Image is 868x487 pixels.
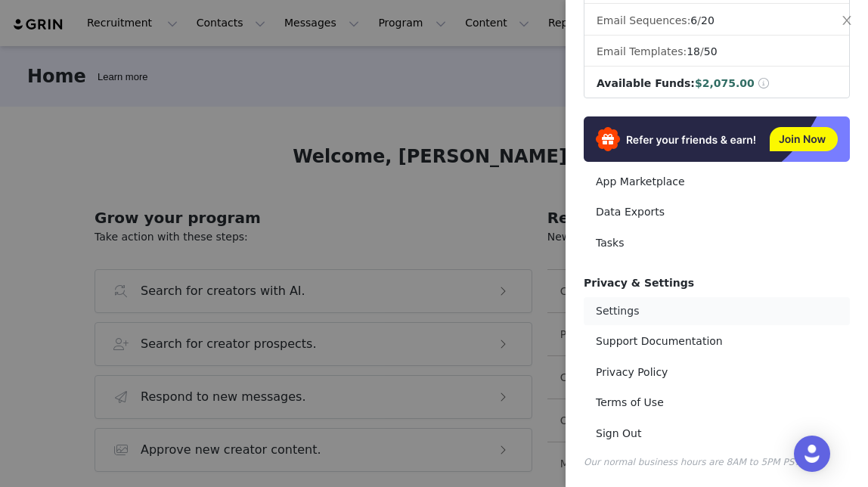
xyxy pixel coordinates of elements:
[584,198,850,226] a: Data Exports
[841,14,853,26] i: icon: close
[584,277,694,289] span: Privacy & Settings
[584,297,850,325] a: Settings
[584,389,850,417] a: Terms of Use
[584,327,850,355] a: Support Documentation
[584,358,850,386] a: Privacy Policy
[584,457,801,467] span: Our normal business hours are 8AM to 5PM PST.
[584,38,849,67] li: Email Templates:
[794,436,830,472] div: Open Intercom Messenger
[584,168,850,196] a: App Marketplace
[690,14,697,26] span: 6
[695,77,755,89] span: $2,075.00
[687,45,717,57] span: /
[584,116,850,162] img: Refer & Earn
[584,7,849,36] li: Email Sequences:
[701,14,715,26] span: 20
[687,45,700,57] span: 18
[597,77,695,89] span: Available Funds:
[584,229,850,257] a: Tasks
[584,420,850,448] a: Sign Out
[704,45,718,57] span: 50
[690,14,714,26] span: /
